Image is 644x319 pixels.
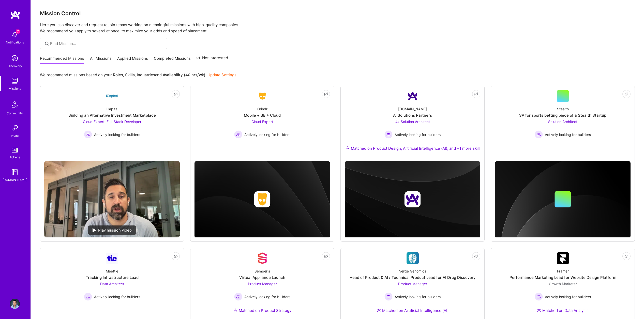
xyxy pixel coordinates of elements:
[537,308,589,313] div: Matched on Data Analysis
[10,29,20,40] img: bell
[405,191,421,207] img: Company logo
[624,254,628,258] i: icon EyeClosed
[377,308,381,312] img: Ateam Purple Icon
[10,299,20,309] img: User Avatar
[254,268,270,274] div: Semperis
[384,130,393,139] img: Actively looking for builders
[100,282,124,286] span: Data Architect
[377,308,448,313] div: Matched on Artificial Intelligence (AI)
[398,282,427,286] span: Product Manager
[324,92,328,96] i: icon EyeClosed
[86,275,139,280] div: Tracking Infrastructure Lead
[90,56,112,64] a: All Missions
[510,275,616,280] div: Performance Marketing Lead for Website Design Platform
[407,90,419,102] img: Company Logo
[257,106,267,112] div: Grindr
[256,252,268,264] img: Company Logo
[44,41,50,47] i: icon SearchGrey
[207,72,236,77] a: Update Settings
[84,130,92,139] img: Actively looking for builders
[244,132,290,137] span: Actively looking for builders
[11,133,19,139] div: Invite
[40,72,236,78] p: We recommend missions based on your , , and .
[251,119,273,124] span: Cloud Expert
[10,10,20,19] img: logo
[3,177,27,183] div: [DOMAIN_NAME]
[557,252,569,264] img: Company Logo
[239,275,285,280] div: Virtual Appliance Launch
[399,268,426,274] div: Verge Genomics
[545,294,591,299] span: Actively looking for builders
[113,72,123,77] b: Roles
[233,308,237,312] img: Ateam Purple Icon
[137,72,155,77] b: Industries
[548,119,577,124] span: Solution Architect
[495,161,631,238] img: cover
[50,41,163,46] input: Find Mission...
[94,132,140,137] span: Actively looking for builders
[395,132,441,137] span: Actively looking for builders
[84,293,92,301] img: Actively looking for builders
[557,268,569,274] div: Framer
[537,308,541,312] img: Ateam Purple Icon
[174,254,178,258] i: icon EyeClosed
[393,113,432,118] div: AI Solutions Partners
[395,294,441,299] span: Actively looking for builders
[10,53,20,63] img: discovery
[40,10,635,17] h3: Mission Control
[10,155,20,160] div: Tokens
[68,113,156,118] div: Building an Alternative Investment Marketplace
[106,268,118,274] div: Meettie
[407,252,419,264] img: Company Logo
[398,106,427,112] div: [DOMAIN_NAME]
[93,228,96,232] img: play
[44,161,180,237] img: No Mission
[384,293,393,301] img: Actively looking for builders
[10,167,20,177] img: guide book
[549,282,577,286] span: Growth Marketer
[474,254,478,258] i: icon EyeClosed
[244,113,281,118] div: Mobile + BE + Cloud
[106,90,118,102] img: Company Logo
[163,72,205,77] b: Availability (40 hrs/wk)
[117,56,148,64] a: Applied Missions
[233,308,291,313] div: Matched on Product Strategy
[346,146,480,151] div: Matched on Product Design, Artificial Intelligence (AI), and +1 more skill
[106,106,118,112] div: iCapital
[10,123,20,133] img: Invite
[346,146,350,150] img: Ateam Purple Icon
[196,55,228,64] a: Not Interested
[256,92,268,101] img: Company Logo
[10,76,20,86] img: teamwork
[519,113,606,118] div: SA for sports betting piece of a Stealth Startup
[88,225,136,235] div: Play mission video
[545,132,591,137] span: Actively looking for builders
[174,92,178,96] i: icon EyeClosed
[254,191,271,207] img: Company logo
[8,63,22,69] div: Discovery
[234,130,242,139] img: Actively looking for builders
[94,294,140,299] span: Actively looking for builders
[350,275,476,280] div: Head of Product & AI / Technical Product Lead for AI Drug Discovery
[154,56,191,64] a: Completed Missions
[125,72,135,77] b: Skills
[535,293,543,301] img: Actively looking for builders
[16,29,20,34] span: 7
[6,40,24,45] div: Notifications
[40,56,84,64] a: Recommended Missions
[324,254,328,258] i: icon EyeClosed
[106,253,118,264] img: Company Logo
[535,130,543,139] img: Actively looking for builders
[474,92,478,96] i: icon EyeClosed
[345,161,480,238] img: cover
[9,98,21,111] img: Community
[40,22,635,34] p: Here you can discover and request to join teams working on meaningful missions with high-quality ...
[83,119,141,124] span: Cloud Expert, Full-Stack Developer
[624,92,628,96] i: icon EyeClosed
[244,294,290,299] span: Actively looking for builders
[234,293,242,301] img: Actively looking for builders
[395,119,430,124] span: 4x Solution Architect
[248,282,277,286] span: Product Manager
[12,148,18,153] img: tokens
[7,111,23,116] div: Community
